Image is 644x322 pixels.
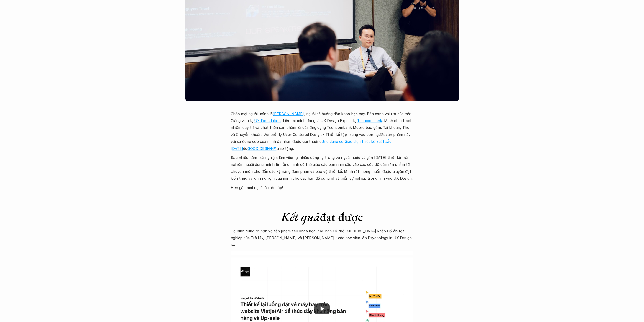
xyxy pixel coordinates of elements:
[231,139,393,151] a: Ứng dụng có Giao diện thiết kế xuất sắc [DATE]
[231,184,413,191] p: Hẹn gặp mọi người ở trên lớp!
[314,303,330,314] button: Play
[357,118,382,123] a: Techcombank
[231,110,413,152] p: Chào mọi người, mình là , người sẽ hướng dẫn khoá học này. Bên cạnh vai trò của một Giảng viên tạ...
[281,209,320,225] em: Kết quả
[231,209,413,224] h1: đạt được
[231,154,413,182] p: Sau nhiều năm trải nghiệm làm việc tại nhiều công ty trong và ngoài nước và gần [DATE] thiết kế t...
[254,118,281,123] a: UX Foundation
[273,112,304,116] a: [PERSON_NAME]
[231,228,413,248] p: Để hình dung rõ hơn về sản phẩm sau khóa học, các bạn có thể [MEDICAL_DATA] khảo Đồ án tốt nghiệp...
[248,146,277,151] a: GOOD DESIGN®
